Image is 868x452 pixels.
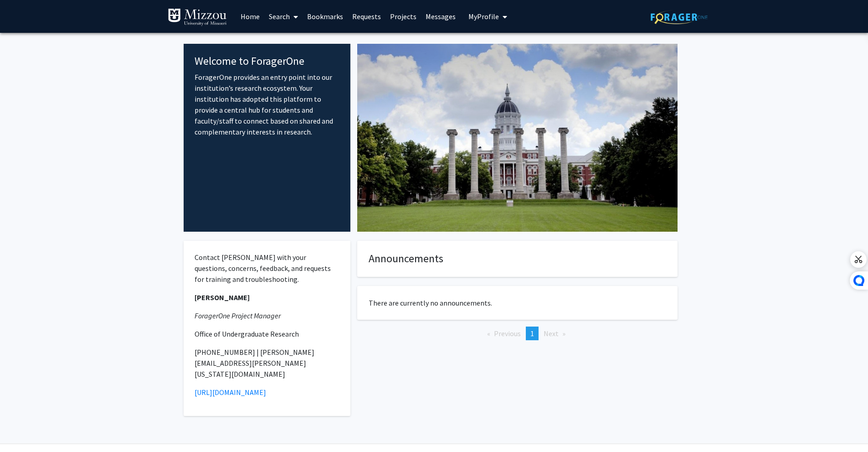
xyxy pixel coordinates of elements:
span: Previous [494,329,521,338]
p: Office of Undergraduate Research [195,328,340,339]
h4: Announcements [369,252,666,265]
span: My Profile [468,12,499,21]
em: ForagerOne Project Manager [195,311,281,320]
iframe: Chat [7,411,39,445]
a: Search [264,0,303,32]
a: Projects [385,0,421,32]
a: Bookmarks [303,0,348,32]
img: ForagerOne Logo [651,10,708,24]
ul: Pagination [357,327,678,340]
p: [PHONE_NUMBER] | [PERSON_NAME][EMAIL_ADDRESS][PERSON_NAME][US_STATE][DOMAIN_NAME] [195,347,340,379]
a: Messages [421,0,460,32]
h4: Welcome to ForagerOne [195,55,340,68]
span: Next [544,329,559,338]
strong: [PERSON_NAME] [195,293,250,302]
p: ForagerOne provides an entry point into our institution’s research ecosystem. Your institution ha... [195,72,340,137]
a: Requests [348,0,385,32]
img: University of Missouri Logo [168,8,227,26]
span: 1 [530,329,534,338]
img: Cover Image [357,44,678,232]
a: Home [236,0,264,32]
p: Contact [PERSON_NAME] with your questions, concerns, feedback, and requests for training and trou... [195,252,340,285]
p: There are currently no announcements. [369,297,666,308]
a: [URL][DOMAIN_NAME] [195,388,266,397]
